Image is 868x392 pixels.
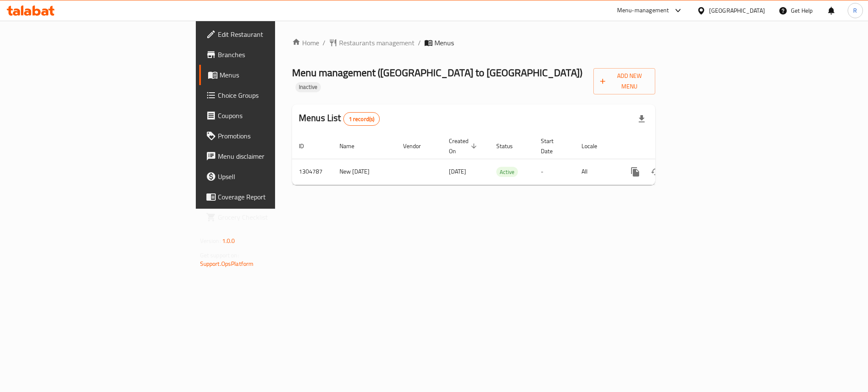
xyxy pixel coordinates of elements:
[299,112,380,126] h2: Menus List
[218,50,334,60] span: Branches
[199,105,341,126] a: Coupons
[403,141,432,151] span: Vendor
[199,24,341,44] a: Edit Restaurant
[199,187,341,207] a: Coverage Report
[593,68,655,94] button: Add New Menu
[218,110,334,121] span: Coupons
[618,133,713,159] th: Actions
[218,131,334,141] span: Promotions
[199,126,341,146] a: Promotions
[434,38,454,48] span: Menus
[292,63,582,82] span: Menu management ( [GEOGRAPHIC_DATA] to [GEOGRAPHIC_DATA] )
[418,38,421,48] li: /
[645,162,666,182] button: Change Status
[333,159,396,185] td: New [DATE]
[200,235,221,246] span: Version:
[218,192,334,202] span: Coverage Report
[292,133,713,185] table: enhanced table
[218,29,334,39] span: Edit Restaurant
[292,38,655,48] nav: breadcrumb
[449,166,466,177] span: [DATE]
[344,115,380,123] span: 1 record(s)
[496,167,518,177] div: Active
[632,109,652,129] div: Export file
[600,71,648,92] span: Add New Menu
[220,70,334,80] span: Menus
[200,250,239,261] span: Get support on:
[329,38,415,48] a: Restaurants management
[617,6,669,16] div: Menu-management
[199,85,341,105] a: Choice Groups
[575,159,618,185] td: All
[625,162,645,182] button: more
[199,207,341,227] a: Grocery Checklist
[218,90,334,100] span: Choice Groups
[222,235,235,246] span: 1.0.0
[339,38,415,48] span: Restaurants management
[199,146,341,166] a: Menu disclaimer
[339,141,365,151] span: Name
[709,6,765,15] div: [GEOGRAPHIC_DATA]
[218,171,334,182] span: Upsell
[449,136,479,156] span: Created On
[496,141,524,151] span: Status
[581,141,608,151] span: Locale
[199,44,341,65] a: Branches
[200,258,254,269] a: Support.OpsPlatform
[218,212,334,222] span: Grocery Checklist
[343,112,380,126] div: Total records count
[218,151,334,161] span: Menu disclaimer
[199,65,341,85] a: Menus
[496,167,518,177] span: Active
[541,136,565,156] span: Start Date
[853,6,857,15] span: R
[534,159,575,185] td: -
[299,141,315,151] span: ID
[199,166,341,187] a: Upsell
